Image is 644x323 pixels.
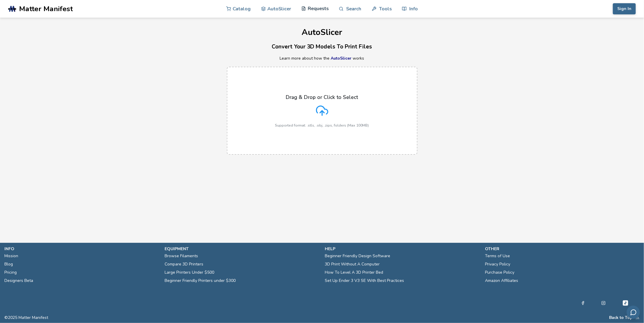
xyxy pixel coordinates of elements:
a: 3D Print Without A Computer [325,260,380,268]
a: Amazon Affiliates [485,277,518,285]
a: Beginner Friendly Design Software [325,252,391,260]
p: Supported format: .stls, .obj, .zips, folders (Max 100MB) [275,123,369,127]
a: RSS Feed [635,315,640,320]
p: other [485,246,640,252]
a: Beginner Friendly Printers under $300 [165,277,236,285]
a: Purchase Policy [485,268,515,277]
a: Privacy Policy [485,260,511,268]
button: Back to Top [609,315,633,320]
a: Large Printers Under $500 [165,268,214,277]
p: info [4,246,159,252]
a: Browse Filaments [165,252,198,260]
span: © 2025 Matter Manifest [4,315,48,320]
a: Set Up Ender 3 V3 SE With Best Practices [325,277,404,285]
a: How To Level A 3D Printer Bed [325,268,383,277]
a: Designers Beta [4,277,33,285]
a: Tiktok [622,300,629,307]
a: Facebook [581,300,585,307]
button: Sign In [613,3,636,14]
a: Pricing [4,268,17,277]
p: equipment [165,246,319,252]
p: help [325,246,479,252]
a: AutoSlicer [331,55,352,61]
a: Instagram [601,300,606,307]
a: Compare 3D Printers [165,260,203,268]
button: Send feedback via email [627,306,640,319]
p: Drag & Drop or Click to Select [286,94,358,100]
span: Matter Manifest [19,5,73,13]
a: Blog [4,260,13,268]
a: Mission [4,252,18,260]
a: Terms of Use [485,252,510,260]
